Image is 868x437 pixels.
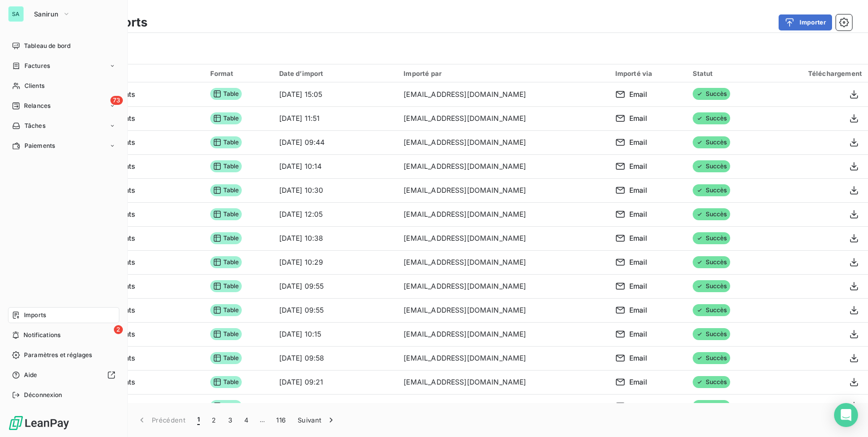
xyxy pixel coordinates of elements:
[404,69,603,77] div: Importé par
[210,280,242,292] span: Table
[629,377,648,387] span: Email
[398,274,609,298] td: [EMAIL_ADDRESS][DOMAIN_NAME]
[398,130,609,154] td: [EMAIL_ADDRESS][DOMAIN_NAME]
[210,69,267,77] div: Format
[629,281,648,291] span: Email
[629,257,648,267] span: Email
[629,185,648,195] span: Email
[131,410,191,431] button: Précédent
[693,304,730,316] span: Succès
[24,41,70,50] span: Tableau de bord
[273,226,398,250] td: [DATE] 10:38
[24,81,44,90] span: Clients
[398,394,609,418] td: [EMAIL_ADDRESS][DOMAIN_NAME]
[279,69,392,77] div: Date d’import
[398,106,609,130] td: [EMAIL_ADDRESS][DOMAIN_NAME]
[34,10,58,18] span: Sanirun
[629,161,648,171] span: Email
[210,208,242,220] span: Table
[210,328,242,340] span: Table
[273,370,398,394] td: [DATE] 09:21
[238,410,254,431] button: 4
[398,82,609,106] td: [EMAIL_ADDRESS][DOMAIN_NAME]
[273,154,398,178] td: [DATE] 10:14
[197,415,200,425] span: 1
[24,141,55,150] span: Paiements
[8,6,24,22] div: SA
[24,101,50,110] span: Relances
[222,410,238,431] button: 3
[24,61,50,70] span: Factures
[693,88,730,100] span: Succès
[398,202,609,226] td: [EMAIL_ADDRESS][DOMAIN_NAME]
[398,370,609,394] td: [EMAIL_ADDRESS][DOMAIN_NAME]
[398,250,609,274] td: [EMAIL_ADDRESS][DOMAIN_NAME]
[24,391,62,400] span: Déconnexion
[693,184,730,196] span: Succès
[210,232,242,244] span: Table
[210,256,242,268] span: Table
[210,88,242,100] span: Table
[273,346,398,370] td: [DATE] 09:58
[273,178,398,202] td: [DATE] 10:30
[398,226,609,250] td: [EMAIL_ADDRESS][DOMAIN_NAME]
[210,352,242,364] span: Table
[206,410,222,431] button: 2
[273,250,398,274] td: [DATE] 10:29
[398,322,609,346] td: [EMAIL_ADDRESS][DOMAIN_NAME]
[273,130,398,154] td: [DATE] 09:44
[273,394,398,418] td: [DATE] 09:38
[273,298,398,322] td: [DATE] 09:55
[210,160,242,172] span: Table
[292,410,342,431] button: Suivant
[693,400,730,412] span: Succès
[693,280,730,292] span: Succès
[629,113,648,123] span: Email
[114,325,123,334] span: 2
[273,322,398,346] td: [DATE] 10:15
[273,202,398,226] td: [DATE] 12:05
[8,367,119,383] a: Aide
[693,232,730,244] span: Succès
[693,136,730,148] span: Succès
[629,329,648,339] span: Email
[210,184,242,196] span: Table
[398,298,609,322] td: [EMAIL_ADDRESS][DOMAIN_NAME]
[210,304,242,316] span: Table
[254,412,270,428] span: …
[693,112,730,124] span: Succès
[398,154,609,178] td: [EMAIL_ADDRESS][DOMAIN_NAME]
[24,371,37,380] span: Aide
[693,328,730,340] span: Succès
[24,351,92,360] span: Paramètres et réglages
[834,403,858,427] div: Open Intercom Messenger
[693,256,730,268] span: Succès
[629,137,648,147] span: Email
[693,69,759,77] div: Statut
[693,208,730,220] span: Succès
[210,400,242,412] span: Table
[629,401,648,411] span: Email
[273,274,398,298] td: [DATE] 09:55
[615,69,681,77] div: Importé via
[398,346,609,370] td: [EMAIL_ADDRESS][DOMAIN_NAME]
[693,352,730,364] span: Succès
[23,331,60,340] span: Notifications
[270,410,292,431] button: 116
[110,96,123,105] span: 73
[210,112,242,124] span: Table
[629,233,648,243] span: Email
[629,305,648,315] span: Email
[629,89,648,99] span: Email
[273,82,398,106] td: [DATE] 15:05
[8,415,70,431] img: Logo LeanPay
[273,106,398,130] td: [DATE] 11:51
[24,121,45,130] span: Tâches
[629,353,648,363] span: Email
[770,69,862,77] div: Téléchargement
[210,376,242,388] span: Table
[24,311,46,320] span: Imports
[210,136,242,148] span: Table
[693,376,730,388] span: Succès
[693,160,730,172] span: Succès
